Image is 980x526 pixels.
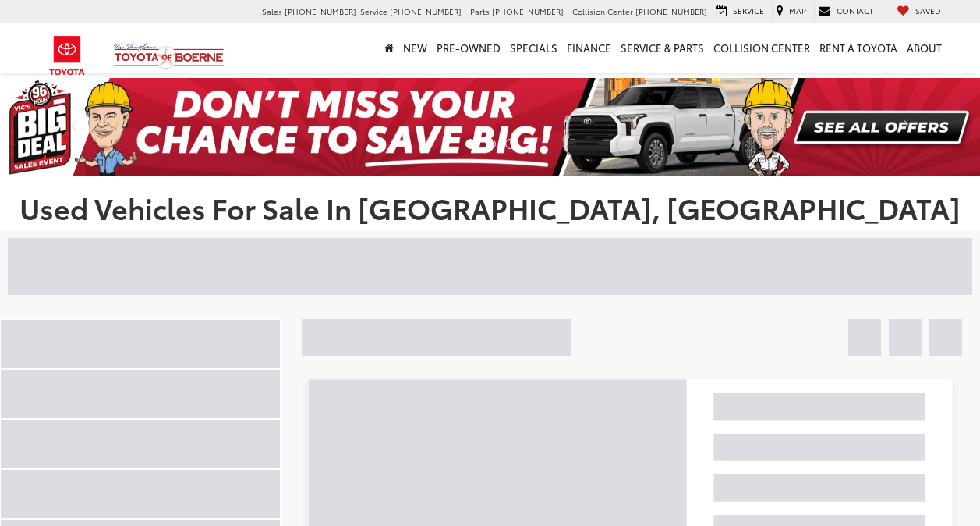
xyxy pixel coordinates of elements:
[616,23,709,73] a: Service & Parts: Opens in a new tab
[712,5,768,19] a: Service
[815,23,902,73] a: Rent a Toyota
[902,23,946,73] a: About
[470,5,490,17] span: Parts
[360,5,387,17] span: Service
[893,5,945,19] a: My Saved Vehicles
[837,5,873,16] span: Contact
[262,5,282,17] span: Sales
[635,5,707,17] span: [PHONE_NUMBER]
[709,23,815,73] a: Collision Center
[814,5,877,19] a: Contact
[492,5,564,17] span: [PHONE_NUMBER]
[562,23,616,73] a: Finance
[398,23,432,73] a: New
[38,30,97,81] img: Toyota
[789,5,806,16] span: Map
[572,5,633,17] span: Collision Center
[380,23,398,73] a: Home
[733,5,764,16] span: Service
[390,5,462,17] span: [PHONE_NUMBER]
[505,23,562,73] a: Specials
[772,5,810,19] a: Map
[113,42,225,69] img: Vic Vaughan Toyota of Boerne
[915,5,941,16] span: Saved
[432,23,505,73] a: Pre-Owned
[285,5,356,17] span: [PHONE_NUMBER]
